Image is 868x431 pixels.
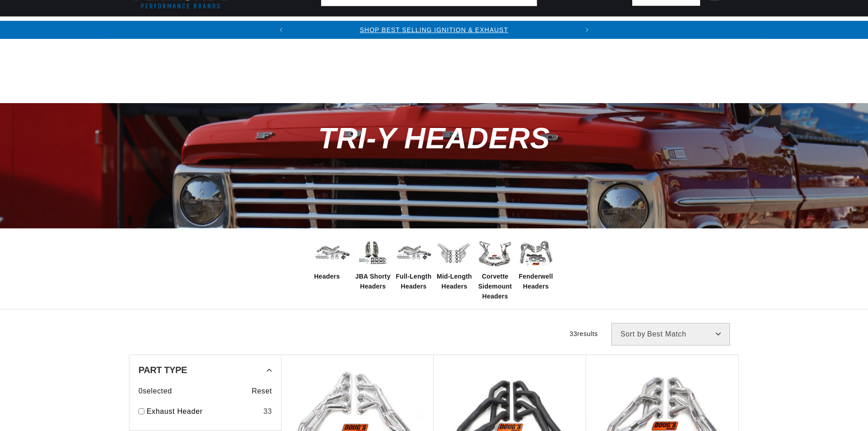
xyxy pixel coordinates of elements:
summary: Spark Plug Wires [641,17,727,38]
slideshow-component: Translation missing: en.sections.announcements.announcement_bar [106,21,762,39]
a: Mid-Length Headers Mid-Length Headers [436,235,472,292]
img: Mid-Length Headers [436,235,472,271]
span: JBA Shorty Headers [355,271,391,292]
span: Tri-Y Headers [318,122,550,155]
div: 1 of 2 [290,25,578,35]
img: Fenderwell Headers [518,235,554,271]
span: Corvette Sidemount Headers [477,271,513,302]
a: SHOP BEST SELLING IGNITION & EXHAUST [360,26,508,33]
a: Full-Length Headers Full-Length Headers [396,235,432,292]
button: Translation missing: en.sections.announcements.next_announcement [578,21,596,39]
img: JBA Shorty Headers [355,238,391,268]
img: Full-Length Headers [396,239,432,267]
span: Full-Length Headers [396,271,432,292]
span: Sort by [620,331,645,338]
img: Headers [314,239,350,267]
select: Sort by [611,323,730,346]
a: Corvette Sidemount Headers Corvette Sidemount Headers [477,235,513,302]
a: Exhaust Header [147,406,260,417]
span: Mid-Length Headers [436,271,472,292]
span: Fenderwell Headers [518,271,554,292]
span: Headers [314,271,340,281]
div: 33 [263,406,272,417]
a: Headers Headers [314,235,350,281]
summary: Coils & Distributors [227,17,327,38]
summary: Motorcycle [728,17,791,38]
summary: Headers, Exhausts & Components [327,17,484,38]
span: 0 selected [138,385,172,397]
span: Reset [252,385,272,397]
img: Corvette Sidemount Headers [477,235,513,271]
a: JBA Shorty Headers JBA Shorty Headers [355,235,391,292]
span: Part Type [138,365,187,374]
summary: Battery Products [552,17,641,38]
a: Fenderwell Headers Fenderwell Headers [518,235,554,292]
div: Announcement [290,25,578,35]
button: Translation missing: en.sections.announcements.previous_announcement [272,21,290,39]
summary: Engine Swaps [484,17,552,38]
span: 33 results [570,330,598,337]
summary: Ignition Conversions [129,17,227,38]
